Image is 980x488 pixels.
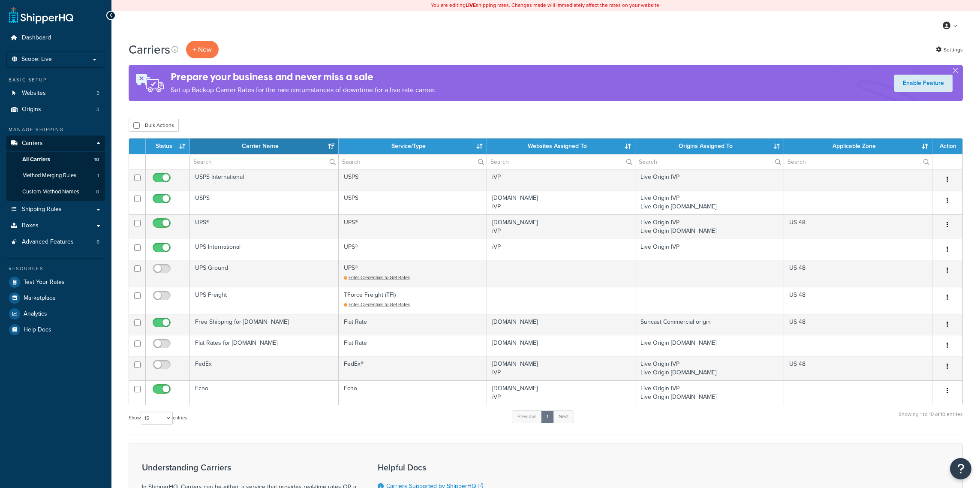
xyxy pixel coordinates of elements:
td: [DOMAIN_NAME] iVP [487,214,635,239]
span: Help Docs [24,326,51,334]
a: Analytics [6,306,105,322]
li: All Carriers [6,152,105,168]
h1: Carriers [129,41,170,58]
a: 1 [541,410,554,423]
a: Enter Credentials to Get Rates [344,301,410,308]
img: ad-rules-rateshop-fe6ec290ccb7230408bd80ed9643f0289d75e0ffd9eb532fc0e269fcd187b520.png [129,65,171,101]
span: Advanced Features [22,238,74,246]
a: Advanced Features 6 [6,234,105,250]
td: iVP [487,169,635,190]
td: Flat Rates for [DOMAIN_NAME] [190,335,338,356]
span: 6 [96,238,99,246]
button: Bulk Actions [129,119,179,132]
span: Test Your Rates [24,279,65,286]
a: Enable Feature [894,75,953,92]
li: Carriers [6,136,105,201]
td: Free Shipping for [DOMAIN_NAME] [190,314,338,335]
button: Open Resource Center [950,458,971,479]
h3: Understanding Carriers [142,463,356,472]
span: Scope: Live [21,56,52,63]
th: Origins Assigned To: activate to sort column ascending [635,139,784,154]
a: Marketplace [6,290,105,306]
td: US 48 [784,214,932,239]
span: Origins [22,106,41,113]
td: UPS® [339,260,487,287]
th: Service/Type: activate to sort column ascending [339,139,487,154]
div: Resources [6,265,105,272]
a: Settings [936,44,963,56]
td: US 48 [784,287,932,314]
span: 1 [97,172,99,179]
a: Next [553,410,574,423]
td: Flat Rate [339,335,487,356]
span: Method Merging Rules [22,172,76,179]
td: Live Origin IVP [635,239,784,260]
td: USPS [339,169,487,190]
span: Analytics [24,310,47,318]
td: UPS® [339,214,487,239]
td: Suncast Commercial origin [635,314,784,335]
span: 10 [94,156,99,163]
td: Live Origin IVP [635,169,784,190]
h3: Helpful Docs [378,463,490,472]
a: Test Your Rates [6,274,105,290]
th: Status: activate to sort column ascending [146,139,190,154]
td: UPS Ground [190,260,338,287]
h4: Prepare your business and never miss a sale [171,70,436,84]
input: Search [190,154,338,169]
th: Action [932,139,962,154]
td: FedEx® [339,356,487,380]
td: Live Origin IVP Live Origin [DOMAIN_NAME] [635,356,784,380]
div: Manage Shipping [6,126,105,133]
td: [DOMAIN_NAME] [487,314,635,335]
li: Custom Method Names [6,184,105,200]
span: Enter Credentials to Get Rates [349,301,410,308]
td: US 48 [784,356,932,380]
td: Echo [339,380,487,405]
td: US 48 [784,314,932,335]
div: Showing 1 to 10 of 10 entries [899,410,963,428]
li: Websites [6,85,105,101]
a: Boxes [6,218,105,234]
p: Set up Backup Carrier Rates for the rare circumstances of downtime for a live rate carrier. [171,84,436,96]
a: Previous [512,410,542,423]
a: Dashboard [6,30,105,46]
span: Boxes [22,222,39,229]
td: [DOMAIN_NAME] iVP [487,356,635,380]
td: [DOMAIN_NAME] [487,335,635,356]
button: + New [186,41,219,58]
a: Help Docs [6,322,105,337]
a: Origins 3 [6,102,105,117]
a: Method Merging Rules 1 [6,168,105,184]
input: Search [635,154,783,169]
span: Custom Method Names [22,188,79,196]
div: Basic Setup [6,76,105,84]
label: Show entries [129,412,187,425]
th: Carrier Name: activate to sort column ascending [190,139,338,154]
span: 3 [96,106,99,113]
td: TForce Freight (TFI) [339,287,487,314]
input: Search [487,154,635,169]
span: All Carriers [22,156,50,163]
td: USPS [339,190,487,214]
a: Enter Credentials to Get Rates [344,274,410,281]
span: Websites [22,90,46,97]
td: UPS® [190,214,338,239]
a: Carriers [6,136,105,151]
th: Websites Assigned To: activate to sort column ascending [487,139,635,154]
a: Shipping Rules [6,202,105,217]
td: iVP [487,239,635,260]
span: Dashboard [22,34,51,42]
td: US 48 [784,260,932,287]
td: USPS [190,190,338,214]
td: UPS Freight [190,287,338,314]
th: Applicable Zone: activate to sort column ascending [784,139,932,154]
span: Carriers [22,140,43,147]
span: Shipping Rules [22,206,62,213]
